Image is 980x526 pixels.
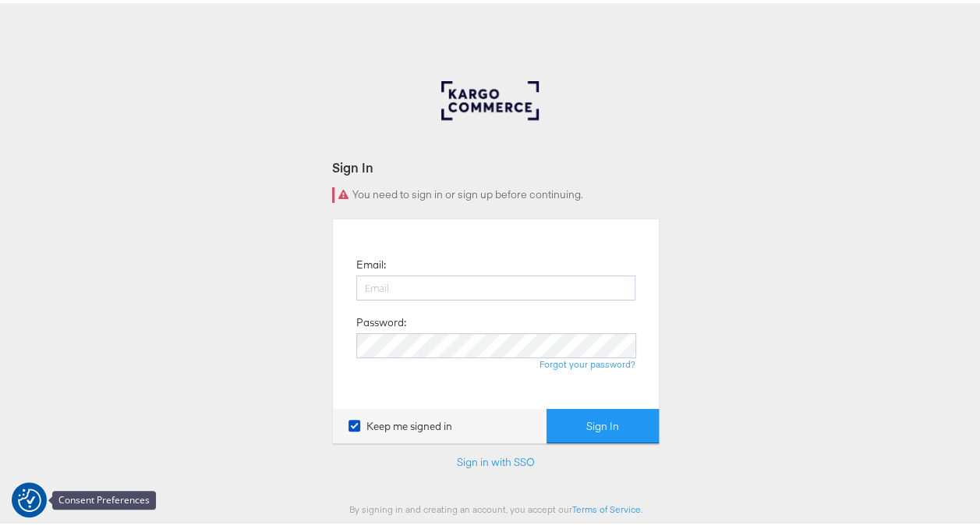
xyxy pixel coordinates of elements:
a: Sign in with SSO [457,452,535,466]
button: Consent Preferences [18,485,41,509]
div: You need to sign in or sign up before continuing. [332,184,660,200]
div: By signing in and creating an account, you accept our . [332,500,660,512]
a: Terms of Service [572,500,641,512]
a: Forgot your password? [540,355,635,367]
label: Keep me signed in [348,416,452,431]
input: Email [356,272,635,297]
div: Sign In [332,155,660,173]
label: Password: [356,312,406,327]
label: Email: [356,254,386,269]
img: Revisit consent button [18,485,41,509]
button: Sign In [547,406,659,441]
